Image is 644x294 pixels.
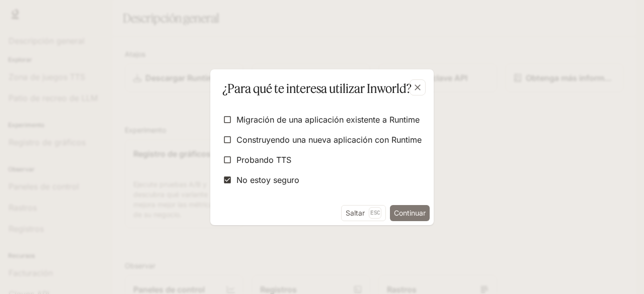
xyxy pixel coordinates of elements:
[236,155,291,165] font: Probando TTS
[390,205,430,221] button: Continuar
[236,175,299,185] font: No estoy seguro
[394,209,426,217] font: Continuar
[346,209,365,217] font: Saltar
[222,81,412,96] font: ¿Para qué te interesa utilizar Inworld?
[370,209,380,216] font: Esc
[236,115,420,125] font: Migración de una aplicación existente a Runtime
[236,135,422,145] font: Construyendo una nueva aplicación con Runtime
[341,205,386,221] button: SaltarEsc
